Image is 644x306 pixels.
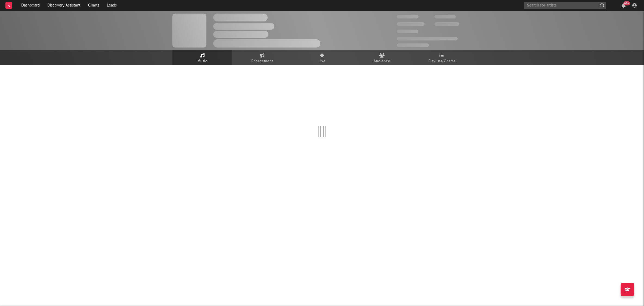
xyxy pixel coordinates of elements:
span: 50,000,000 Monthly Listeners [397,37,458,40]
a: Audience [352,50,412,65]
span: 100,000 [397,30,418,33]
span: 1,000,000 [434,22,459,26]
span: Playlists/Charts [428,58,455,65]
span: Music [197,58,208,65]
span: 100,000 [434,15,456,18]
span: 50,000,000 [397,22,425,26]
span: Jump Score: 85.0 [397,43,429,47]
a: Music [172,50,232,65]
a: Live [292,50,352,65]
a: Engagement [232,50,292,65]
span: Live [318,58,326,65]
button: 99+ [622,3,626,8]
span: Engagement [251,58,273,65]
span: Audience [374,58,390,65]
span: 300,000 [397,15,419,18]
input: Search for artists [524,2,606,9]
a: Playlists/Charts [412,50,472,65]
div: 99 + [623,1,630,5]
